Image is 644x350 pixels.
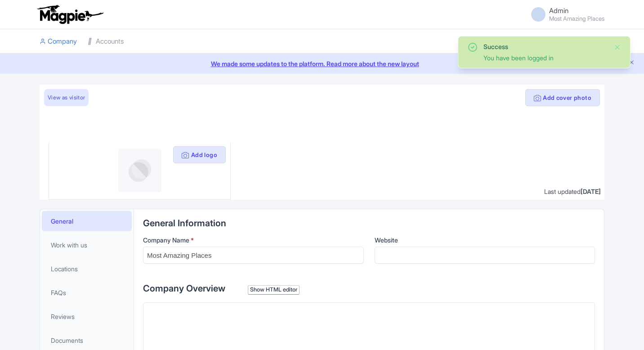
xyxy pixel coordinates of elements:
a: General [42,211,132,231]
span: Admin [549,6,568,15]
div: Success [483,42,607,51]
span: Reviews [51,312,75,321]
small: Most Amazing Places [549,16,604,22]
button: Close announcement [628,58,635,68]
a: Company [40,29,77,54]
a: FAQs [42,283,132,303]
span: Documents [51,336,83,345]
a: Accounts [88,29,124,54]
span: General [51,216,73,226]
button: Close [614,42,621,53]
a: Locations [42,259,132,279]
button: Add cover photo [525,89,600,106]
a: Work with us [42,235,132,255]
img: logo-ab69f6fb50320c5b225c76a69d11143b.png [35,4,105,24]
img: profile-logo-d1a8e230fb1b8f12adc913e4f4d7365c.png [118,149,161,192]
div: Last updated [544,187,601,196]
a: We made some updates to the platform. Read more about the new layout [5,59,639,68]
div: You have been logged in [483,53,607,63]
span: Work with us [51,240,87,250]
span: Locations [51,264,78,274]
span: FAQs [51,288,66,297]
a: View as visitor [44,89,89,106]
h2: General Information [143,218,595,228]
a: Admin Most Amazing Places [526,7,604,22]
span: Website [375,236,398,244]
span: Company Overview [143,283,225,294]
span: Company Name [143,236,189,244]
span: [DATE] [581,188,601,195]
a: Reviews [42,306,132,327]
div: Show HTML editor [248,285,300,295]
button: Add logo [173,146,226,163]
